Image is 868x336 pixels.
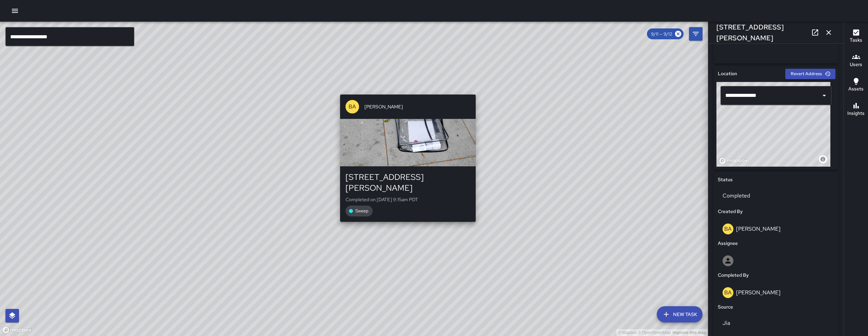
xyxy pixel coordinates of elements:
[346,196,470,203] p: Completed on [DATE] 9:15am PDT
[718,208,743,215] h6: Created By
[718,240,738,247] h6: Assignee
[844,73,868,98] button: Assets
[844,49,868,73] button: Users
[724,289,732,297] p: BA
[718,303,733,311] h6: Source
[844,24,868,49] button: Tasks
[346,172,470,193] div: [STREET_ADDRESS][PERSON_NAME]
[647,28,684,39] div: 9/11 — 9/12
[844,98,868,122] button: Insights
[718,176,733,184] h6: Status
[349,103,356,111] p: BA
[724,225,732,233] p: BA
[850,61,862,68] h6: Users
[340,94,476,222] button: BA[PERSON_NAME][STREET_ADDRESS][PERSON_NAME]Completed on [DATE] 9:15am PDTSweep
[657,306,703,322] button: New Task
[723,192,829,200] p: Completed
[716,22,808,43] h6: [STREET_ADDRESS][PERSON_NAME]
[820,91,829,100] button: Open
[736,289,781,296] p: [PERSON_NAME]
[689,27,703,41] button: Filters
[718,272,749,279] h6: Completed By
[850,37,862,44] h6: Tasks
[351,208,373,214] span: Sweep
[647,31,676,37] span: 9/11 — 9/12
[848,85,864,93] h6: Assets
[736,225,781,232] p: [PERSON_NAME]
[847,110,865,117] h6: Insights
[723,319,829,327] p: Jia
[785,69,835,79] button: Revert Address
[718,70,737,78] h6: Location
[364,103,470,110] span: [PERSON_NAME]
